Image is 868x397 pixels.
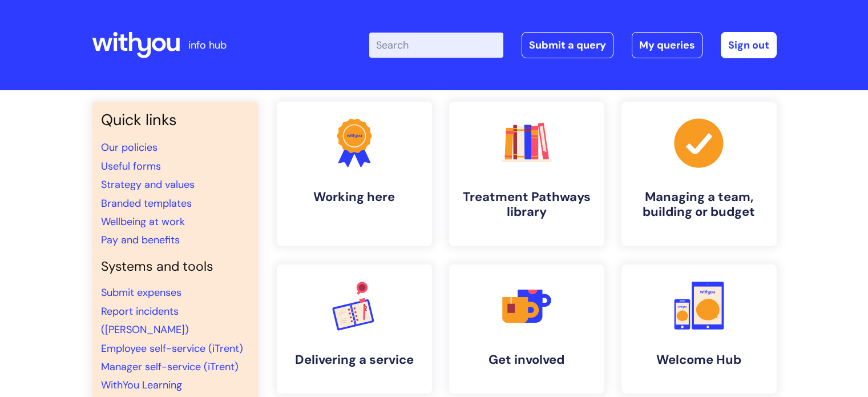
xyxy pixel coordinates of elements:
a: Manager self-service (iTrent) [101,360,239,374]
h4: Managing a team, building or budget [631,190,768,220]
a: Useful forms [101,159,161,173]
a: Report incidents ([PERSON_NAME]) [101,304,189,336]
h4: Systems and tools [101,259,249,275]
h4: Treatment Pathways library [458,190,595,220]
h4: Get involved [458,352,595,367]
a: My queries [632,32,703,58]
h3: Quick links [101,111,249,129]
a: Submit a query [522,32,613,58]
p: info hub [188,36,227,54]
div: | - [369,32,777,58]
a: Pay and benefits [101,233,180,247]
a: Get involved [449,264,604,394]
h4: Delivering a service [286,352,423,367]
a: Welcome Hub [621,264,777,394]
a: Sign out [721,32,777,58]
a: Branded templates [101,197,192,210]
a: Wellbeing at work [101,215,185,228]
a: Treatment Pathways library [449,102,604,246]
a: Strategy and values [101,178,195,191]
a: Employee self-service (iTrent) [101,342,243,355]
a: WithYou Learning [101,378,182,392]
a: Submit expenses [101,286,181,299]
input: Search [369,33,503,58]
a: Working here [277,102,432,246]
a: Our policies [101,141,158,154]
a: Managing a team, building or budget [621,102,777,246]
h4: Working here [286,190,423,204]
h4: Welcome Hub [631,352,768,367]
a: Delivering a service [277,264,432,394]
